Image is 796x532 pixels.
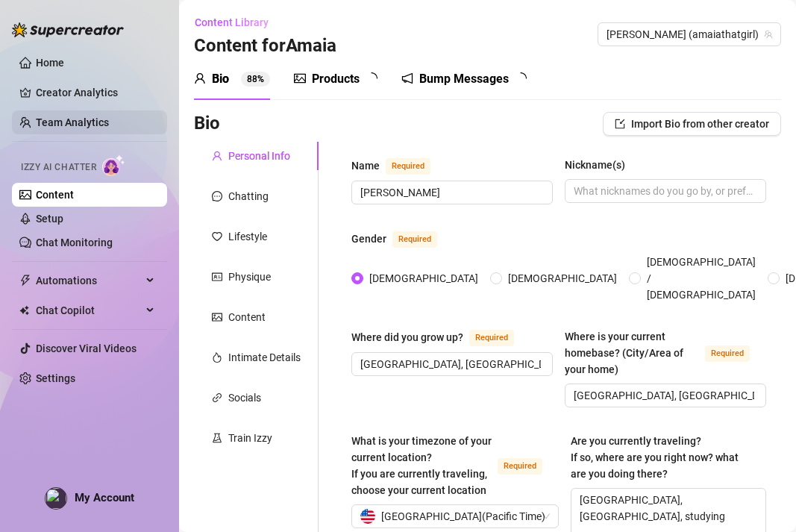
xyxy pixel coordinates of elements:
[212,352,222,363] span: fire
[102,154,125,176] img: AI Chatter
[19,305,29,316] img: Chat Copilot
[498,458,542,475] span: Required
[705,345,750,362] span: Required
[228,389,261,406] div: Socials
[194,72,206,84] span: user
[21,160,96,175] span: Izzy AI Chatter
[36,81,155,104] a: Creator Analytics
[36,213,63,225] a: Setup
[363,270,484,287] span: [DEMOGRAPHIC_DATA]
[565,157,636,173] label: Nickname(s)
[212,433,222,443] span: experiment
[36,298,142,322] span: Chat Copilot
[574,387,754,404] input: Where is your current homebase? (City/Area of your home)
[351,157,447,175] label: Name
[565,328,766,378] label: Where is your current homebase? (City/Area of your home)
[401,72,413,84] span: notification
[228,349,301,366] div: Intimate Details
[571,435,739,480] span: Are you currently traveling? If so, where are you right now? what are you doing there?
[312,70,360,88] div: Products
[36,57,64,69] a: Home
[392,231,437,248] span: Required
[194,34,336,58] h3: Content for Amaia
[36,116,109,128] a: Team Analytics
[212,70,229,88] div: Bio
[36,269,142,292] span: Automations
[351,435,492,496] span: What is your timezone of your current location? If you are currently traveling, choose your curre...
[75,491,134,504] span: My Account
[228,309,266,325] div: Content
[12,22,124,37] img: logo-BBDzfeDw.svg
[228,148,290,164] div: Personal Info
[212,392,222,403] span: link
[565,328,699,378] div: Where is your current homebase? (City/Area of your home)
[351,328,530,346] label: Where did you grow up?
[502,270,623,287] span: [DEMOGRAPHIC_DATA]
[351,329,463,345] div: Where did you grow up?
[19,275,31,287] span: thunderbolt
[419,70,509,88] div: Bump Messages
[603,112,781,136] button: Import Bio from other creator
[228,269,271,285] div: Physique
[36,372,75,384] a: Settings
[294,72,306,84] span: picture
[351,231,386,247] div: Gender
[46,488,66,509] img: profilePics%2FY8vLRAwdmmbAYS8ie2Vf3SdM9hD3.png
[351,157,380,174] div: Name
[360,184,541,201] input: Name
[366,72,377,84] span: loading
[565,157,625,173] div: Nickname(s)
[228,430,272,446] div: Train Izzy
[212,191,222,201] span: message
[351,230,454,248] label: Gender
[36,342,137,354] a: Discover Viral Videos
[360,356,541,372] input: Where did you grow up?
[228,228,267,245] div: Lifestyle
[194,112,220,136] h3: Bio
[212,312,222,322] span: picture
[194,10,281,34] button: Content Library
[212,151,222,161] span: user
[36,237,113,248] a: Chat Monitoring
[36,189,74,201] a: Content
[212,231,222,242] span: heart
[386,158,430,175] span: Required
[195,16,269,28] span: Content Library
[641,254,762,303] span: [DEMOGRAPHIC_DATA] / [DEMOGRAPHIC_DATA]
[228,188,269,204] div: Chatting
[212,272,222,282] span: idcard
[469,330,514,346] span: Required
[381,505,545,528] span: [GEOGRAPHIC_DATA] ( Pacific Time )
[615,119,625,129] span: import
[515,72,527,84] span: loading
[764,30,773,39] span: team
[241,72,270,87] sup: 88%
[574,183,754,199] input: Nickname(s)
[631,118,769,130] span: Import Bio from other creator
[607,23,772,46] span: Amaia (amaiathatgirl)
[360,509,375,524] img: us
